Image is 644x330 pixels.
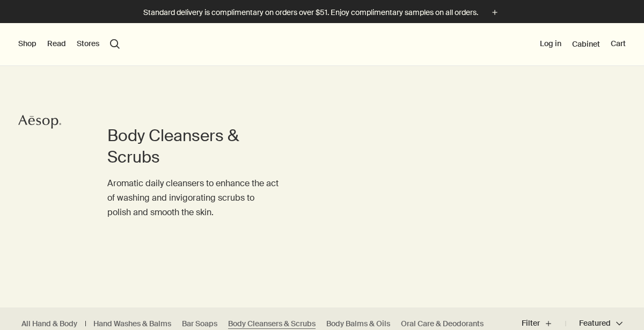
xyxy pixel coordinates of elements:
[47,39,66,49] button: Read
[143,6,501,19] button: Standard delivery is complimentary on orders over $51. Enjoy complimentary samples on all orders.
[182,319,217,329] a: Bar Soaps
[18,23,120,66] nav: primary
[540,39,561,49] button: Log in
[21,319,77,329] a: All Hand & Body
[110,39,120,49] button: Open search
[18,114,61,130] svg: Aesop
[401,319,484,329] a: Oral Care & Deodorants
[77,39,99,49] button: Stores
[611,39,626,49] button: Cart
[572,39,600,49] a: Cabinet
[93,319,171,329] a: Hand Washes & Balms
[326,319,390,329] a: Body Balms & Oils
[107,125,279,168] h1: Body Cleansers & Scrubs
[228,319,316,329] a: Body Cleansers & Scrubs
[540,23,626,66] nav: supplementary
[18,39,36,49] button: Shop
[107,176,279,220] p: Aromatic daily cleansers to enhance the act of washing and invigorating scrubs to polish and smoo...
[143,7,478,18] p: Standard delivery is complimentary on orders over $51. Enjoy complimentary samples on all orders.
[16,111,64,135] a: Aesop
